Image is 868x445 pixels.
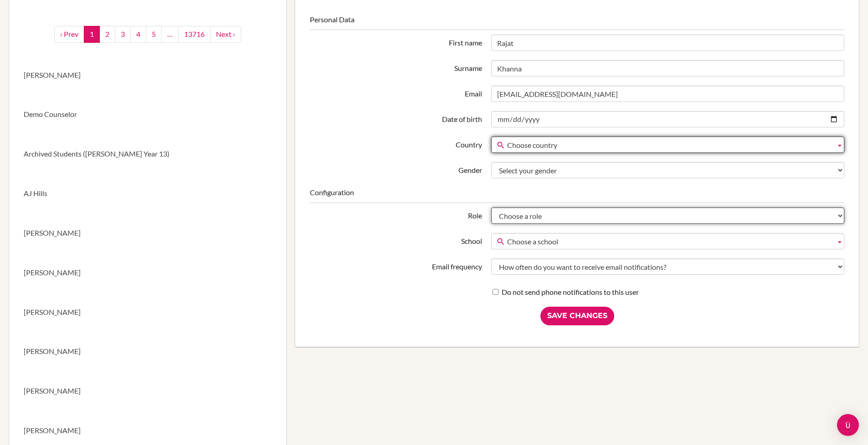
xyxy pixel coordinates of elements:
[9,56,286,95] a: [PERSON_NAME]
[9,95,286,134] a: Demo Counselor
[305,137,487,150] label: Country
[305,162,487,176] label: Gender
[310,15,844,30] legend: Personal Data
[130,26,146,43] a: 4
[837,414,859,436] div: Open Intercom Messenger
[210,26,241,43] a: next
[305,86,487,99] label: Email
[305,233,487,247] label: School
[493,287,639,298] label: Do not send phone notifications to this user
[115,26,131,43] a: 3
[146,26,162,43] a: 5
[99,26,115,43] a: 2
[9,332,286,371] a: [PERSON_NAME]
[305,35,487,48] label: First name
[9,213,286,253] a: [PERSON_NAME]
[178,26,211,43] a: 13716
[507,233,832,250] span: Choose a school
[161,26,179,43] a: …
[305,207,487,221] label: Role
[9,174,286,213] a: AJ Hills
[54,26,84,43] a: ‹ Prev
[310,187,844,203] legend: Configuration
[540,307,614,325] input: Save Changes
[9,253,286,293] a: [PERSON_NAME]
[507,137,832,153] span: Choose country
[9,134,286,174] a: Archived Students ([PERSON_NAME] Year 13)
[305,60,487,74] label: Surname
[9,371,286,411] a: [PERSON_NAME]
[84,26,100,43] a: 1
[305,258,487,272] label: Email frequency
[493,289,498,295] input: Do not send phone notifications to this user
[9,293,286,332] a: [PERSON_NAME]
[305,111,487,125] label: Date of birth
